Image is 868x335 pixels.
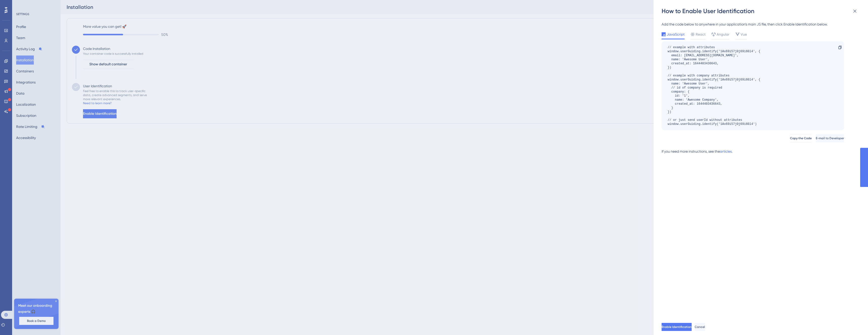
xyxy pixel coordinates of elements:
[662,21,844,27] div: Add the code below to anywhere in your application’s main JS file, then click Enable Identificati...
[662,7,861,15] div: How to Enable User Identification
[696,31,706,37] span: React
[667,31,685,37] span: JavaScript
[695,323,705,331] button: Cancel
[790,136,812,140] span: Copy the Code
[662,148,720,154] div: If you need more instructions, see the
[847,315,862,330] iframe: UserGuiding AI Assistant Launcher
[741,31,747,37] span: Vue
[720,148,733,158] a: articles.
[717,31,729,37] span: Angular
[790,134,812,142] button: Copy the Code
[816,134,844,142] button: E-mail to Developer
[662,325,692,329] span: Enable Identification
[695,325,705,329] span: Cancel
[668,45,760,126] div: // example with attributes window.userGuiding.identify('1Ax69i57j0j69i60l4', { email: [EMAIL_ADDR...
[662,323,692,331] button: Enable Identification
[816,136,844,140] span: E-mail to Developer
